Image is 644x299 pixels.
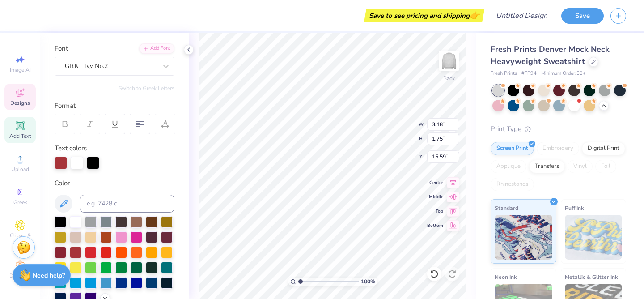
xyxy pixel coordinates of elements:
[561,8,604,24] button: Save
[427,194,443,200] span: Middle
[565,272,618,282] span: Metallic & Glitter Ink
[495,215,552,260] img: Standard
[427,179,443,186] span: Center
[10,99,30,107] span: Designs
[491,70,517,77] span: Fresh Prints
[595,160,616,173] div: Foil
[491,142,534,155] div: Screen Print
[366,9,482,22] div: Save to see pricing and shipping
[470,10,479,21] span: 👉
[361,278,375,286] span: 100 %
[119,85,174,92] button: Switch to Greek Letters
[491,44,610,67] span: Fresh Prints Denver Mock Neck Heavyweight Sweatshirt
[9,132,31,140] span: Add Text
[443,74,455,82] div: Back
[13,199,27,206] span: Greek
[521,70,537,77] span: # FP94
[11,166,29,173] span: Upload
[55,43,68,54] label: Font
[495,203,518,213] span: Standard
[55,101,175,111] div: Format
[541,70,586,77] span: Minimum Order: 50 +
[568,160,593,173] div: Vinyl
[80,195,174,213] input: e.g. 7428 c
[4,232,36,246] span: Clipart & logos
[537,142,579,155] div: Embroidery
[10,66,31,73] span: Image AI
[55,178,174,188] div: Color
[491,160,526,173] div: Applique
[529,160,565,173] div: Transfers
[55,143,87,154] label: Text colors
[9,272,31,279] span: Decorate
[491,178,534,191] div: Rhinestones
[427,208,443,214] span: Top
[139,43,174,54] div: Add Font
[489,7,555,25] input: Untitled Design
[565,215,623,260] img: Puff Ink
[427,222,443,229] span: Bottom
[491,124,626,134] div: Print Type
[440,52,458,70] img: Back
[33,271,65,280] strong: Need help?
[495,272,517,282] span: Neon Ink
[565,203,584,213] span: Puff Ink
[582,142,625,155] div: Digital Print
